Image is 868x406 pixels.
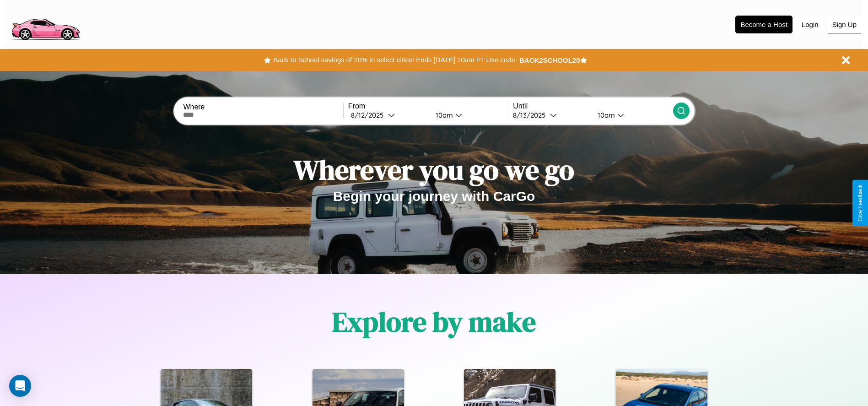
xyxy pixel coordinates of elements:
[857,184,863,222] div: Give Feedback
[735,16,793,33] button: Become a Host
[351,111,388,119] div: 8 / 12 / 2025
[519,56,580,64] b: BACK2SCHOOL20
[513,111,550,119] div: 8 / 13 / 2025
[271,54,519,66] button: Back to School savings of 20% in select cities! Ends [DATE] 10am PT.Use code:
[593,111,617,119] div: 10am
[348,110,428,120] button: 8/12/2025
[590,110,673,120] button: 10am
[431,111,455,119] div: 10am
[428,110,508,120] button: 10am
[513,102,673,110] label: Until
[9,375,31,397] div: Open Intercom Messenger
[828,16,861,33] button: Sign Up
[7,5,84,43] img: logo
[183,103,343,111] label: Where
[348,102,508,110] label: From
[797,16,823,33] button: Login
[332,303,536,341] h1: Explore by make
